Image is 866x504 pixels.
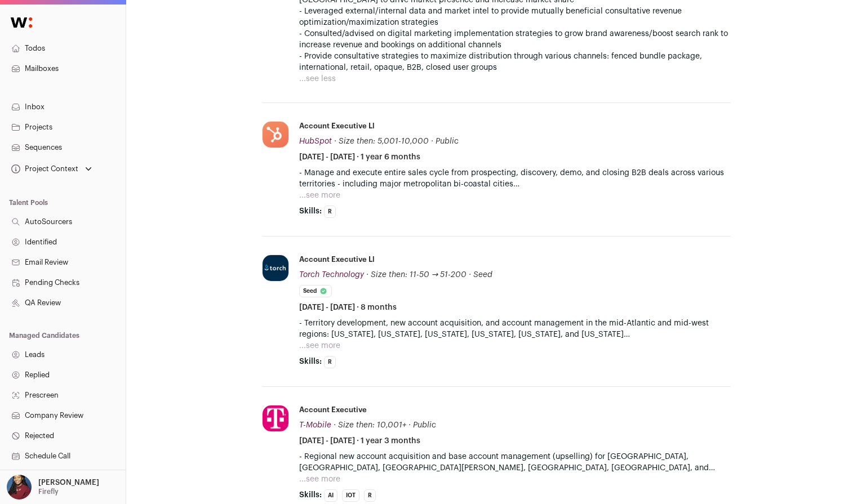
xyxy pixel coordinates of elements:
[413,421,436,429] span: Public
[366,271,467,279] span: · Size then: 11-50 → 51-200
[263,122,288,148] img: 3ee9f8a2142314be27f36a02ee5ee025095d92538f3d9f94fb2c8442365fd4d0.jpg
[299,435,420,447] span: [DATE] - [DATE] · 1 year 3 months
[299,421,331,429] span: T-Mobile
[436,137,459,145] span: Public
[324,356,336,368] li: R
[9,161,94,177] button: Open dropdown
[342,489,359,502] li: IOT
[299,206,322,217] span: Skills:
[408,420,411,431] span: ·
[299,285,332,297] li: Seed
[38,478,99,487] p: [PERSON_NAME]
[324,489,337,502] li: AI
[364,489,376,502] li: R
[299,137,332,145] span: HubSpot
[334,421,406,429] span: · Size then: 10,001+
[299,167,731,190] p: - Manage and execute entire sales cycle from prospecting, discovery, demo, and closing B2B deals ...
[431,136,433,147] span: ·
[5,11,38,34] img: Wellfound
[299,318,731,340] p: - Territory development, new account acquisition, and account management in the mid-Atlantic and ...
[473,271,492,279] span: Seed
[299,121,375,131] div: Account Executive ll
[299,302,397,313] span: [DATE] - [DATE] · 8 months
[299,51,731,73] p: - Provide consultative strategies to maximize distribution through various channels: fenced bundl...
[263,255,288,281] img: d137abf32f45608e451b7705225f6d0a8731e49cea8c04b6013556a03e07c4e9.jpg
[299,489,322,501] span: Skills:
[324,206,336,218] li: R
[299,405,367,415] div: Account Executive
[38,487,59,496] p: Firefly
[5,475,101,499] button: Open dropdown
[299,356,322,367] span: Skills:
[299,73,336,84] button: ...see less
[7,475,32,499] img: 10010497-medium_jpg
[299,271,364,279] span: Torch Technology
[299,474,340,485] button: ...see more
[299,190,340,201] button: ...see more
[299,151,420,163] span: [DATE] - [DATE] · 1 year 6 months
[299,255,375,265] div: Account Executive ll
[299,28,731,51] p: - Consulted/advised on digital marketing implementation strategies to grow brand awareness/boost ...
[299,6,731,28] p: - Leveraged external/internal data and market intel to provide mutually beneficial consultative r...
[9,164,78,173] div: Project Context
[334,137,429,145] span: · Size then: 5,001-10,000
[299,451,731,474] p: - Regional new account acquisition and base account management (upselling) for [GEOGRAPHIC_DATA],...
[263,405,288,431] img: 7440d32d861bc79ab476744ce22abf17680a4a0d2efa9387b120bae7270c564d.jpg
[299,340,340,351] button: ...see more
[469,269,471,280] span: ·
